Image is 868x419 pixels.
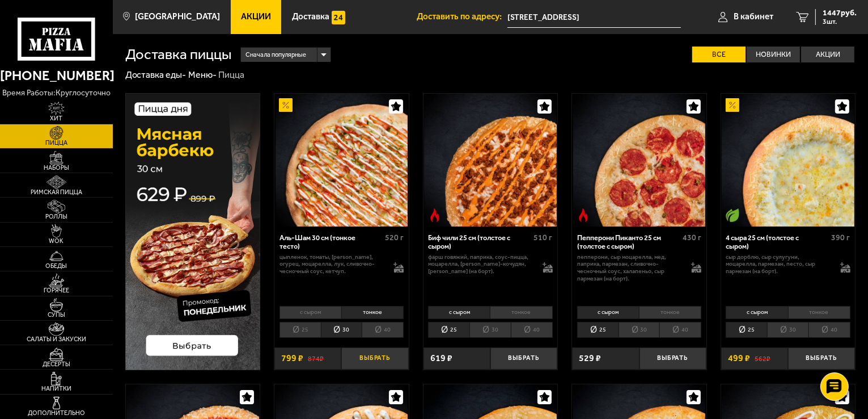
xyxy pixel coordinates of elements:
[341,306,404,319] li: тонкое
[308,354,324,363] s: 874 ₽
[801,47,854,63] label: Акции
[428,233,531,251] div: Биф чили 25 см (толстое с сыром)
[490,347,557,370] button: Выбрать
[572,94,706,227] a: Острое блюдоПепперони Пиканто 25 см (толстое с сыром)
[280,322,321,338] li: 25
[332,11,345,24] img: 15daf4d41897b9f0e9f617042186c801.svg
[507,7,681,28] span: Россия, Санкт-Петербург, проспект Стачек, 95к1
[577,306,639,319] li: с сыром
[341,347,408,370] button: Выбрать
[280,233,382,251] div: Аль-Шам 30 см (тонкое тесто)
[417,12,507,21] span: Доставить по адресу:
[577,208,590,222] img: Острое блюдо
[747,47,800,63] label: Новинки
[424,94,558,227] a: Острое блюдоБиф чили 25 см (толстое с сыром)
[619,322,660,338] li: 30
[573,94,706,227] img: Пепперони Пиканто 25 см (толстое с сыром)
[788,347,855,370] button: Выбрать
[362,322,404,338] li: 40
[125,47,232,62] h1: Доставка пиццы
[280,254,384,275] p: цыпленок, томаты, [PERSON_NAME], огурец, моцарелла, лук, сливочно-чесночный соус, кетчуп.
[721,94,856,227] a: АкционныйВегетарианское блюдо4 сыра 25 см (толстое с сыром)
[279,98,293,112] img: Акционный
[490,306,552,319] li: тонкое
[683,233,701,242] span: 430 г
[755,354,770,363] s: 562 ₽
[469,322,511,338] li: 30
[292,12,329,21] span: Доставка
[726,306,787,319] li: с сыром
[245,47,306,64] span: Сначала популярные
[428,254,533,275] p: фарш говяжий, паприка, соус-пицца, моцарелла, [PERSON_NAME]-кочудян, [PERSON_NAME] (на борт).
[726,98,739,112] img: Акционный
[808,322,850,338] li: 40
[188,69,217,80] a: Меню-
[726,322,767,338] li: 25
[767,322,808,338] li: 30
[276,94,408,227] img: Аль-Шам 30 см (тонкое тесто)
[511,322,553,338] li: 40
[728,354,750,363] span: 499 ₽
[692,47,746,63] label: Все
[788,306,850,319] li: тонкое
[823,9,857,17] span: 1447 руб.
[280,306,341,319] li: с сыром
[218,69,244,81] div: Пицца
[534,233,553,242] span: 510 г
[832,233,850,242] span: 390 г
[428,306,490,319] li: с сыром
[640,347,706,370] button: Выбрать
[577,322,619,338] li: 25
[579,354,601,363] span: 529 ₽
[428,208,442,222] img: Острое блюдо
[577,233,680,251] div: Пепперони Пиканто 25 см (толстое с сыром)
[659,322,701,338] li: 40
[385,233,404,242] span: 520 г
[577,254,682,283] p: пепперони, сыр Моцарелла, мед, паприка, пармезан, сливочно-чесночный соус, халапеньо, сыр пармеза...
[507,7,681,28] input: Ваш адрес доставки
[281,354,303,363] span: 799 ₽
[125,69,187,80] a: Доставка еды-
[639,306,701,319] li: тонкое
[428,322,469,338] li: 25
[734,12,773,21] span: В кабинет
[726,208,739,222] img: Вегетарианское блюдо
[430,354,452,363] span: 619 ₽
[424,94,557,227] img: Биф чили 25 см (толстое с сыром)
[726,233,828,251] div: 4 сыра 25 см (толстое с сыром)
[823,18,857,25] span: 3 шт.
[135,12,220,21] span: [GEOGRAPHIC_DATA]
[274,94,409,227] a: АкционныйАль-Шам 30 см (тонкое тесто)
[726,254,831,275] p: сыр дорблю, сыр сулугуни, моцарелла, пармезан, песто, сыр пармезан (на борт).
[321,322,362,338] li: 30
[241,12,271,21] span: Акции
[722,94,854,227] img: 4 сыра 25 см (толстое с сыром)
